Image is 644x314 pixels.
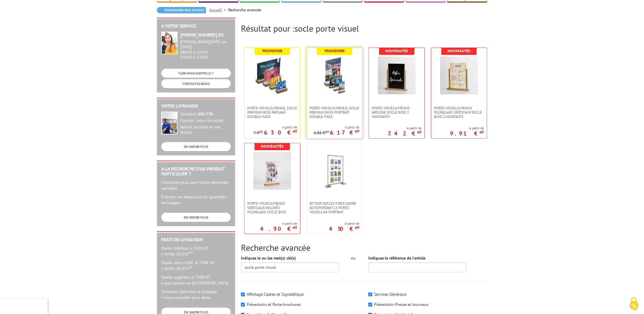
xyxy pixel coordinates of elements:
[260,221,297,226] span: A partir de
[624,294,644,314] button: Cookies (fenêtre modale)
[180,125,231,135] div: Retrait possible en nos locaux
[347,255,360,261] div: ou
[241,243,487,252] h2: Recherche avancée
[244,106,300,119] a: PORTE-VISUELS/MENUS, SOCLE PREMIUM BOIS PAYSAGE DOUBLE-FACE
[254,131,263,135] p: 7 €
[161,69,231,78] a: ON VOUS RAPPELLE ?
[388,126,422,130] span: A partir de
[161,274,231,286] p: Panier supérieur à 750€ HT
[161,194,231,206] p: Précisez vos besoins et les quantités envisagées
[161,104,231,109] h2: Votre livraison
[180,39,231,59] div: 08h30 à 12h30 13h30 à 17h30
[329,227,359,230] p: 450 €
[448,48,470,53] b: Nouveautés
[161,295,211,300] span: > nous consulter pour devis
[161,251,193,257] span: > forfait 16.95€
[157,7,206,13] a: Poursuivre mes achats
[161,32,178,54] img: widget-service.jpg
[161,266,193,271] span: > forfait 20.95€
[355,129,359,134] sup: HT
[294,23,359,34] span: socle porte visuel
[374,302,428,307] label: Présentoirs Presse et Journaux
[378,57,416,94] img: Porte-Visuels/Menus ARDOISE Socle Bois 2 Montants
[310,201,359,214] span: Kit sur socles fixes cadre autoportant 12 porte-visuels A4 portrait
[330,131,359,134] p: 6.17 €
[450,132,484,135] p: 9.91 €
[434,106,484,119] span: Porte-Visuels/Menus Plexiglass Verticaux Socle Bois 2 Montants
[627,297,641,311] img: Cookies (fenêtre modale)
[161,237,231,242] h2: Frais de Livraison
[161,179,231,191] p: Contactez-nous pour toutes demandes spéciales
[329,221,359,226] span: A partir de
[316,57,353,94] img: PORTE-VISUELS/MENUS, SOCLE PREMIUM BOIS PORTRAIT DOUBLE-FACE
[241,303,245,306] input: Présentoirs et Porte-brochures
[161,289,231,300] p: Transport Dom-Tom et Etranger
[368,255,425,261] label: Indiquez la référence de l'article
[253,57,291,94] img: PORTE-VISUELS/MENUS, SOCLE PREMIUM BOIS PAYSAGE DOUBLE-FACE
[355,225,359,230] sup: HT
[161,260,231,271] p: Panier entre 350€ et 750€ HT
[368,303,372,306] input: Présentoirs Presse et Journaux
[198,111,213,117] strong: 48h/72h
[161,142,231,151] a: EN SAVOIR PLUS
[180,112,231,117] div: Standard :
[314,125,359,130] span: A partir de
[161,166,231,177] h2: A la recherche d'un produit particulier ?
[189,265,193,269] sup: HT
[293,129,297,134] sup: HT
[253,152,291,190] img: Porte-Visuels/Menus verticaux-inclinés plexiglass socle bois
[209,7,228,12] a: Accueil
[293,225,297,230] sup: HT
[388,132,422,135] p: 7.42 €
[260,227,297,230] p: 4.90 €
[261,144,283,149] b: Nouveautés
[247,302,301,307] label: Présentoirs et Porte-brochures
[161,79,231,88] a: CONTACTEZ-NOUS
[161,23,231,29] h2: A votre service
[264,131,297,134] p: 6.30 €
[241,255,296,261] label: Indiquez le ou les mot(s) clé(s)
[247,106,297,119] span: PORTE-VISUELS/MENUS, SOCLE PREMIUM BOIS PAYSAGE DOUBLE-FACE
[440,57,478,94] img: Porte-Visuels/Menus Plexiglass Verticaux Socle Bois 2 Montants
[385,48,408,53] b: Nouveautés
[161,213,231,222] a: EN SAVOIR PLUS
[480,130,484,135] sup: HT
[161,112,178,135] img: widget-livraison.jpg
[431,106,487,119] a: Porte-Visuels/Menus Plexiglass Verticaux Socle Bois 2 Montants
[316,152,353,190] img: Kit sur socles fixes cadre autoportant 12 porte-visuels A4 portrait
[247,201,297,214] span: Porte-Visuels/Menus verticaux-inclinés plexiglass socle bois
[189,251,193,255] sup: HT
[259,130,263,134] sup: HT
[369,106,425,119] a: Porte-Visuels/Menus ARDOISE Socle Bois 2 Montants
[180,39,231,49] div: [PERSON_NAME][DATE] au [DATE]
[244,201,300,214] a: Porte-Visuels/Menus verticaux-inclinés plexiglass socle bois
[262,48,282,53] b: Promoweb
[241,293,245,296] input: Affichage Cadres et Signalétique
[241,23,487,33] h2: Résultat pour :
[161,280,228,286] span: > port gratuit en [GEOGRAPHIC_DATA]
[307,106,362,119] a: PORTE-VISUELS/MENUS, SOCLE PREMIUM BOIS PORTRAIT DOUBLE-FACE
[368,293,372,296] input: Services Généraux
[228,7,261,13] li: Recherche avancée
[254,125,297,130] span: A partir de
[325,130,329,134] sup: HT
[417,130,422,135] sup: HT
[247,292,304,297] label: Affichage Cadres et Signalétique
[180,32,224,38] strong: [PHONE_NUMBER] 03
[314,131,329,135] p: 6.86 €
[372,106,422,119] span: Porte-Visuels/Menus ARDOISE Socle Bois 2 Montants
[374,292,406,297] label: Services Généraux
[310,106,359,119] span: PORTE-VISUELS/MENUS, SOCLE PREMIUM BOIS PORTRAIT DOUBLE-FACE
[450,126,484,130] span: A partir de
[307,201,362,214] a: Kit sur socles fixes cadre autoportant 12 porte-visuels A4 portrait
[161,245,231,257] p: Panier inférieur à 350€ HT
[180,118,231,123] div: Express : nous consulter
[325,48,345,53] b: Promoweb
